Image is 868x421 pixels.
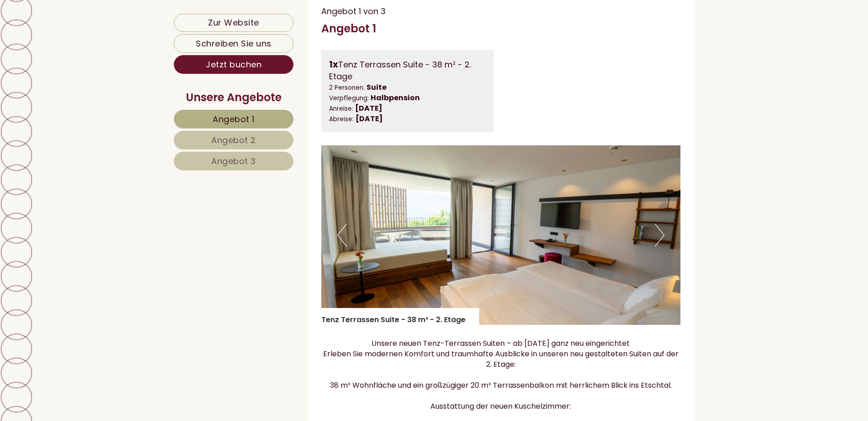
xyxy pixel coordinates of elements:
[162,7,198,22] div: [DATE]
[366,82,387,92] b: Suite
[174,34,293,53] a: Schreiben Sie uns
[329,83,365,92] small: 2 Personen:
[329,58,486,82] div: Tenz Terrassen Suite - 38 m² - 2. Etage
[174,55,293,74] a: Jetzt buchen
[174,14,293,32] a: Zur Website
[299,237,360,256] button: Senden
[655,224,664,246] button: Next
[356,113,383,124] b: [DATE]
[329,94,369,103] small: Verpflegung:
[321,308,479,325] div: Tenz Terrassen Suite - 38 m² - 2. Etage
[201,46,346,52] small: 12:08
[211,155,256,167] span: Angebot 3
[174,90,293,105] div: Unsere Angebote
[329,104,353,113] small: Anreise:
[329,115,354,123] small: Abreise:
[329,58,338,71] b: 1x
[371,92,420,103] b: Halbpension
[213,113,255,125] span: Angebot 1
[337,224,347,246] button: Previous
[321,21,376,36] div: Angebot 1
[197,26,353,54] div: Guten Tag, wie können wir Ihnen helfen?
[321,5,386,17] span: Angebot 1 von 3
[355,103,382,113] b: [DATE]
[321,145,681,325] img: image
[201,28,346,36] div: Sie
[211,134,256,146] span: Angebot 2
